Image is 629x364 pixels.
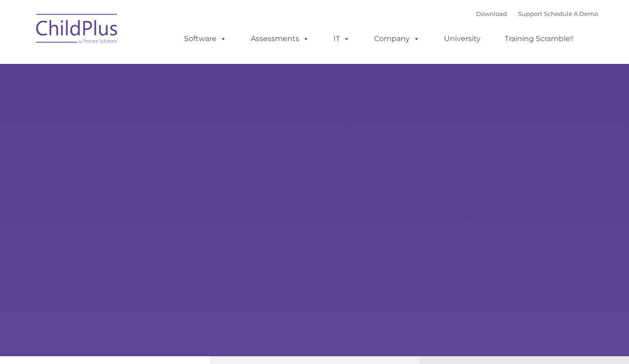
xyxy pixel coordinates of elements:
[365,30,429,48] a: Company
[324,30,359,48] a: IT
[32,7,123,53] img: ChildPlus by Procare Solutions
[518,10,542,17] a: Support
[476,10,598,17] font: |
[175,30,236,48] a: Software
[544,10,598,17] a: Schedule A Demo
[435,30,490,48] a: University
[476,10,507,17] a: Download
[496,30,583,48] a: Training Scramble!!
[242,30,318,48] a: Assessments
